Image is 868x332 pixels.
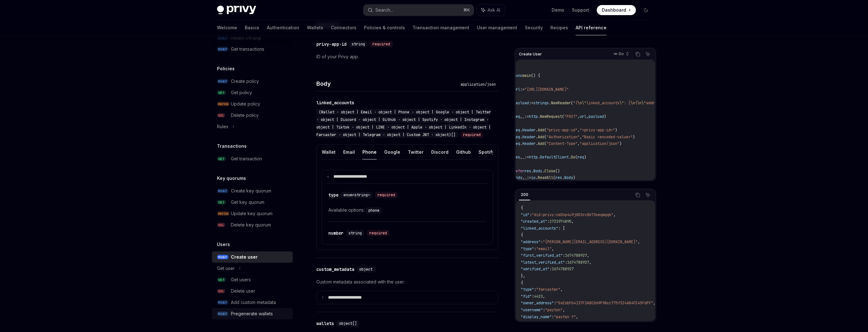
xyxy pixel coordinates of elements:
[551,100,571,106] span: NewReader
[565,253,587,258] span: 1674788927
[544,128,547,133] span: (
[543,294,545,299] span: ,
[653,301,655,306] span: ,
[544,169,555,174] span: Close
[217,211,230,216] span: PATCH
[231,100,260,108] div: Update policy
[231,45,264,53] div: Get transactions
[217,289,225,294] span: DEL
[513,155,520,160] span: res
[364,20,405,35] a: Policies & controls
[521,226,558,231] span: "linked_accounts"
[307,20,323,35] a: Wallets
[217,47,228,52] span: POST
[536,128,538,133] span: .
[231,89,252,96] div: Get policy
[477,4,505,16] button: Ask AI
[217,278,226,282] span: GET
[513,128,520,133] span: req
[538,141,544,146] span: Add
[212,308,293,319] a: POSTPregenerate wallets
[231,299,276,306] div: Add custom metadata
[547,128,578,133] span: "privy-app-id"
[513,114,520,119] span: req
[463,8,470,13] span: ⌘ K
[530,212,532,217] span: :
[569,155,571,160] span: .
[542,169,544,174] span: .
[635,100,637,106] span: {
[609,49,632,60] button: Go
[217,65,235,72] h5: Policies
[477,20,517,35] a: User management
[513,141,520,146] span: req
[267,20,299,35] a: Authentication
[322,145,336,159] button: Wallet
[519,52,542,57] span: Create User
[578,141,580,146] span: ,
[586,114,589,119] span: ,
[217,142,247,150] h5: Transactions
[580,135,582,140] span: ,
[343,145,355,159] button: Email
[641,5,651,15] button: Toggle dark mode
[460,132,483,138] div: required
[576,314,578,319] span: ,
[212,285,293,297] a: DELDelete user
[536,246,552,251] span: "email"
[316,100,354,106] div: linked_accounts
[538,135,544,140] span: Add
[536,141,538,146] span: .
[375,6,393,14] div: Search...
[521,307,543,312] span: "username"
[217,123,228,130] div: Rules
[553,175,555,180] span: (
[525,155,529,160] span: :=
[550,20,568,35] a: Recipes
[543,239,638,244] span: "[PERSON_NAME][EMAIL_ADDRESS][DOMAIN_NAME]"
[534,294,543,299] span: 4423
[578,114,580,119] span: ,
[552,314,554,319] span: :
[521,301,554,306] span: "owner_address"
[217,200,226,205] span: GET
[536,287,560,292] span: "farcaster"
[231,310,273,318] div: Pregenerate wallets
[554,301,556,306] span: :
[328,206,486,214] div: Available options:
[349,231,362,236] span: string
[589,260,591,265] span: ,
[212,274,293,285] a: GETGet users
[564,175,573,180] span: Body
[316,53,498,60] p: ID of your Privy app.
[212,98,293,110] a: PATCHUpdate policy
[212,219,293,231] a: DELDelete key quorum
[231,276,251,283] div: Get users
[571,155,575,160] span: Do
[231,187,271,195] div: Create key quorum
[212,251,293,263] a: POSTCreate user
[521,239,541,244] span: "address"
[538,114,540,119] span: .
[521,280,523,285] span: {
[212,76,293,87] a: POSTCreate policy
[245,20,259,35] a: Basics
[339,321,357,326] span: object[]
[540,114,562,119] span: NewRequest
[217,223,225,227] span: DEL
[563,307,565,312] span: ,
[316,79,458,88] h4: Body
[231,198,264,206] div: Get key quorum
[573,175,575,180] span: )
[521,287,534,292] span: "type"
[217,6,256,14] img: dark logo
[362,145,377,159] button: Phone
[513,135,520,140] span: req
[565,260,567,265] span: :
[571,100,573,106] span: (
[217,90,226,95] span: GET
[513,169,525,174] span: defer
[458,81,498,88] div: application/json
[212,87,293,98] a: GETGet policy
[544,141,547,146] span: (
